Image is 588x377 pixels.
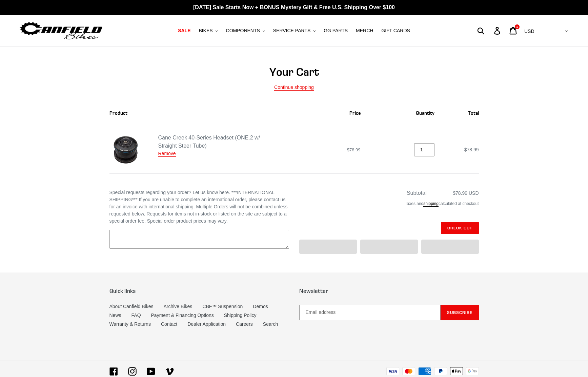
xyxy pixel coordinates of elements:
span: GG PARTS [324,28,348,34]
a: FAQ [131,313,141,318]
span: BIKES [199,28,212,34]
a: shipping [423,201,439,207]
button: BIKES [195,26,221,35]
span: SALE [178,28,190,34]
a: Cane Creek 40-Series Headset (ONE.2 w/ Straight Steer Tube) [158,135,260,149]
span: $78.99 USD [453,190,479,196]
span: $78.99 [464,147,479,152]
a: Search [263,321,278,327]
a: MERCH [352,26,377,35]
input: Email address [299,305,441,320]
img: Canfield Bikes [19,20,103,41]
input: Check out [441,222,479,234]
th: Product [109,100,276,126]
a: About Canfield Bikes [109,304,154,309]
button: Subscribe [441,305,479,320]
button: COMPONENTS [223,26,268,35]
p: Quick links [109,288,289,294]
h1: Your Cart [109,65,479,78]
span: GIFT CARDS [381,28,410,34]
span: SERVICE PARTS [273,28,310,34]
span: 1 [516,25,518,29]
a: Continue shopping [274,84,314,91]
a: GG PARTS [320,26,351,35]
a: News [109,313,121,318]
button: SERVICE PARTS [270,26,319,35]
span: Subscribe [447,310,472,315]
th: Quantity [368,100,442,126]
a: CBF™ Suspension [202,304,243,309]
span: Subtotal [407,190,427,196]
a: Dealer Application [187,321,226,327]
label: Special requests regarding your order? Let us know here. ***INTERNATIONAL SHIPPING*** If you are ... [109,189,289,225]
a: 1 [506,23,522,38]
a: Payment & Financing Options [151,313,214,318]
a: Shipping Policy [224,313,257,318]
a: GIFT CARDS [378,26,413,35]
span: MERCH [356,28,373,34]
a: Archive Bikes [163,304,192,309]
input: Search [481,23,498,38]
a: Remove Cane Creek 40-Series Headset (ONE.2 w/ Straight Steer Tube) [158,151,176,157]
a: Contact [161,321,177,327]
th: Total [442,100,479,126]
th: Price [276,100,368,126]
a: SALE [175,26,194,35]
span: COMPONENTS [226,28,260,34]
p: Newsletter [299,288,479,294]
a: Demos [253,304,268,309]
span: $78.99 [347,147,361,152]
a: Warranty & Returns [109,321,151,327]
a: Careers [236,321,253,327]
div: Taxes and calculated at checkout [299,197,479,213]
